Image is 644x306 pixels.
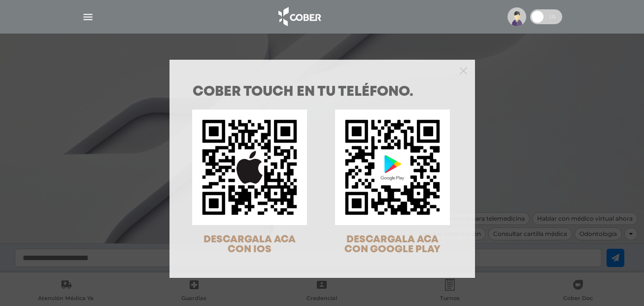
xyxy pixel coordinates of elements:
[344,235,441,254] span: DESCARGALA ACA CON GOOGLE PLAY
[203,235,296,254] span: DESCARGALA ACA CON IOS
[192,110,307,225] img: qr-code
[193,85,452,99] h1: COBER TOUCH en tu teléfono.
[460,66,467,75] button: Close
[335,110,450,225] img: qr-code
